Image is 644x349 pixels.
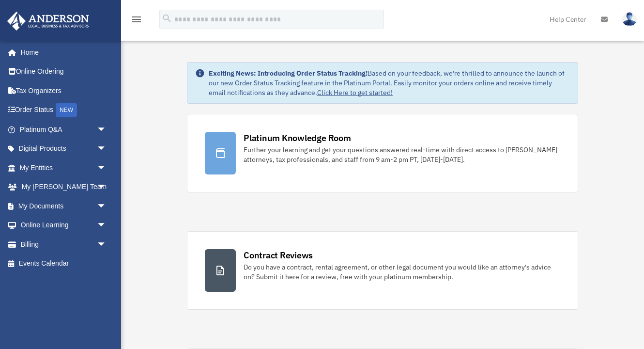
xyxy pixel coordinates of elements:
[7,216,121,235] a: Online Learningarrow_drop_down
[209,69,368,78] strong: Exciting News: Introducing Order Status Tracking!
[7,139,121,159] a: Digital Productsarrow_drop_down
[7,100,121,120] a: Order StatusNEW
[97,120,116,140] span: arrow_drop_down
[97,177,116,197] span: arrow_drop_down
[162,13,172,24] i: search
[7,196,121,216] a: My Documentsarrow_drop_down
[244,262,560,282] div: Do you have a contract, rental agreement, or other legal document you would like an attorney's ad...
[4,12,92,31] img: Anderson Advisors Platinum Portal
[187,114,578,192] a: Platinum Knowledge Room Further your learning and get your questions answered real-time with dire...
[56,103,77,117] div: NEW
[209,68,570,97] div: Based on your feedback, we're thrilled to announce the launch of our new Order Status Tracking fe...
[7,177,121,197] a: My [PERSON_NAME] Teamarrow_drop_down
[97,139,116,159] span: arrow_drop_down
[187,231,578,310] a: Contract Reviews Do you have a contract, rental agreement, or other legal document you would like...
[7,62,121,81] a: Online Ordering
[7,81,121,100] a: Tax Organizers
[244,249,313,261] div: Contract Reviews
[97,158,116,178] span: arrow_drop_down
[7,120,121,139] a: Platinum Q&Aarrow_drop_down
[622,12,637,26] img: User Pic
[244,132,351,144] div: Platinum Knowledge Room
[131,17,142,25] a: menu
[97,235,116,254] span: arrow_drop_down
[7,43,116,62] a: Home
[244,145,560,164] div: Further your learning and get your questions answered real-time with direct access to [PERSON_NAM...
[317,88,393,97] a: Click Here to get started!
[7,254,121,273] a: Events Calendar
[97,196,116,216] span: arrow_drop_down
[7,158,121,177] a: My Entitiesarrow_drop_down
[131,14,142,25] i: menu
[7,235,121,254] a: Billingarrow_drop_down
[97,216,116,236] span: arrow_drop_down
